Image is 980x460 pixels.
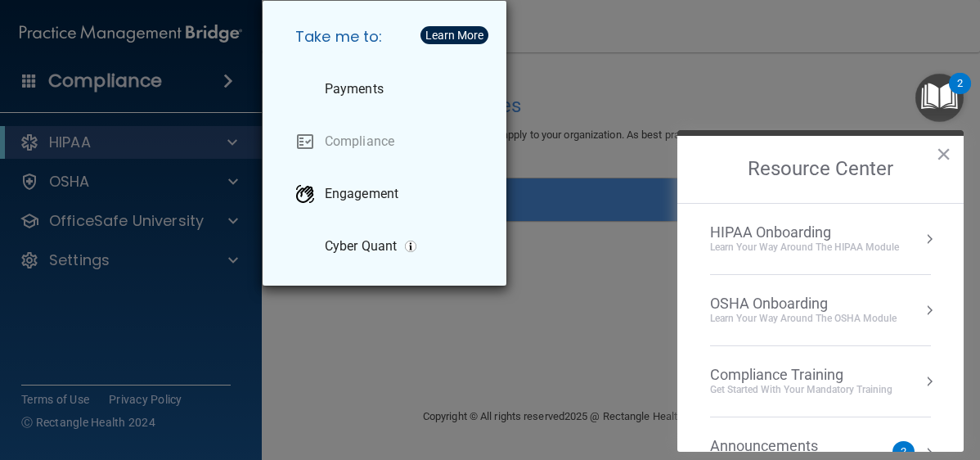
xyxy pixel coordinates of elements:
p: Cyber Quant [325,238,397,255]
div: Resource Center [677,130,964,452]
a: Payments [282,66,493,112]
button: Close [936,141,951,167]
p: Engagement [325,186,398,202]
div: Learn your way around the OSHA module [710,312,897,326]
div: 2 [957,83,963,105]
p: Payments [325,81,384,97]
div: OSHA Onboarding [710,295,897,313]
button: Learn More [420,26,488,44]
div: Announcements [710,437,851,455]
h2: Resource Center [677,136,964,203]
a: Cyber Quant [282,223,493,269]
a: Compliance [282,119,493,165]
div: HIPAA Onboarding [710,223,899,241]
iframe: Drift Widget Chat Controller [697,344,960,409]
button: Open Resource Center, 2 new notifications [915,74,964,122]
div: Learn Your Way around the HIPAA module [710,241,899,255]
h5: Take me to: [282,14,493,60]
div: Learn More [425,29,483,41]
a: Engagement [282,171,493,217]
